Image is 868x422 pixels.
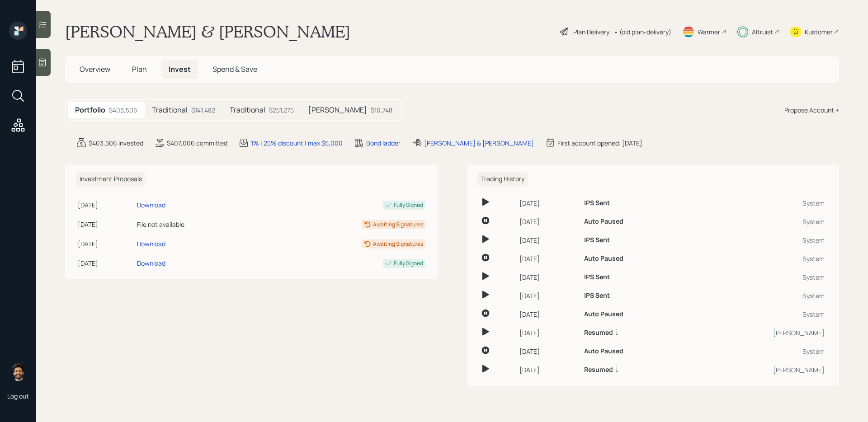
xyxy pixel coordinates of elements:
h6: Resumed [584,366,613,374]
h6: IPS Sent [584,236,610,244]
div: Fully Signed [394,259,423,267]
div: • (old plan-delivery) [614,27,671,37]
div: [DATE] [519,365,577,375]
div: Fully Signed [394,201,423,209]
div: [DATE] [78,258,133,268]
div: Download [137,258,165,268]
div: 1% | 25% discount | max $5,000 [251,138,343,148]
h6: IPS Sent [584,292,610,300]
img: eric-schwartz-headshot.png [9,363,27,381]
span: Overview [80,64,110,74]
div: [DATE] [78,200,133,210]
div: [PERSON_NAME] [693,328,825,338]
h6: Auto Paused [584,218,623,225]
div: $251,275 [269,105,294,115]
h6: Auto Paused [584,310,623,318]
h5: Portfolio [75,106,105,114]
div: System [693,254,825,263]
div: [DATE] [519,235,577,245]
h6: Auto Paused [584,255,623,263]
div: [DATE] [519,328,577,338]
div: [DATE] [78,239,133,249]
h1: [PERSON_NAME] & [PERSON_NAME] [65,22,350,42]
h6: Trading History [477,172,528,187]
div: [DATE] [519,217,577,226]
div: Warmer [698,27,720,37]
div: System [693,291,825,300]
h6: IPS Sent [584,273,610,281]
div: Awaiting Signatures [373,240,423,248]
div: $407,006 committed [167,138,227,148]
div: [DATE] [78,220,133,229]
div: $141,482 [191,105,215,115]
div: [DATE] [519,291,577,300]
div: Download [137,200,165,210]
div: [DATE] [519,272,577,282]
div: System [693,235,825,245]
div: [DATE] [519,347,577,356]
div: Bond ladder [366,138,401,148]
h5: Traditional [152,106,188,114]
h5: [PERSON_NAME] [308,106,367,114]
h6: Resumed [584,329,613,337]
div: $10,748 [371,105,392,115]
div: $403,506 invested [89,138,143,148]
div: First account opened: [DATE] [557,138,642,148]
div: System [693,309,825,319]
span: Spend & Save [212,64,257,74]
div: [DATE] [519,254,577,263]
h6: Auto Paused [584,347,623,355]
h6: IPS Sent [584,199,610,207]
span: Invest [169,64,191,74]
div: Kustomer [805,27,833,37]
div: [PERSON_NAME] [693,365,825,375]
span: Plan [132,64,147,74]
div: [DATE] [519,309,577,319]
div: $403,506 [109,105,137,115]
div: System [693,217,825,226]
div: [DATE] [519,198,577,208]
div: Awaiting Signatures [373,220,423,229]
div: Propose Account + [784,105,839,115]
div: Log out [7,392,29,400]
div: Plan Delivery [573,27,609,37]
div: System [693,272,825,282]
div: [PERSON_NAME] & [PERSON_NAME] [424,138,534,148]
div: File not available [137,220,260,229]
h5: Traditional [230,106,265,114]
div: System [693,347,825,356]
div: Altruist [752,27,773,37]
div: System [693,198,825,208]
h6: Investment Proposals [76,172,146,187]
div: Download [137,239,165,249]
